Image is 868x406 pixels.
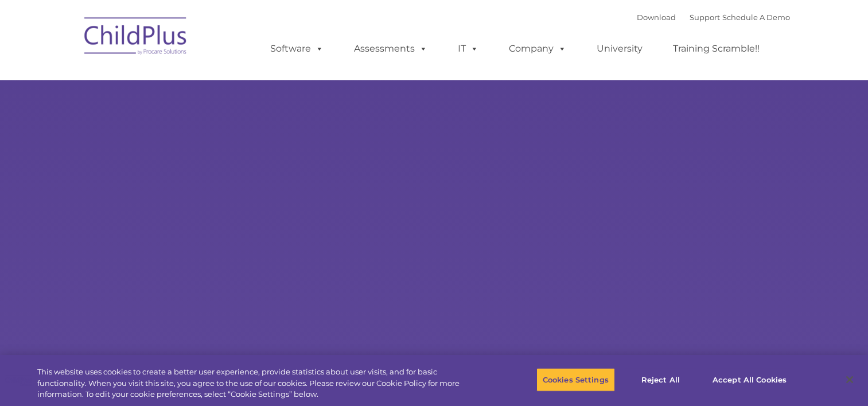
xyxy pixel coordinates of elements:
div: This website uses cookies to create a better user experience, provide statistics about user visit... [37,366,477,400]
a: Company [497,37,578,60]
button: Close [837,367,862,392]
a: Training Scramble!! [661,37,771,60]
img: ChildPlus by Procare Solutions [79,9,193,67]
a: University [585,37,654,60]
a: Schedule A Demo [722,13,790,22]
button: Accept All Cookies [706,368,793,392]
a: IT [446,37,490,60]
a: Download [637,13,676,22]
a: Assessments [342,37,439,60]
a: Software [259,37,335,60]
a: Support [690,13,720,22]
font: | [637,13,790,22]
button: Cookies Settings [536,368,615,392]
button: Reject All [625,368,696,392]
